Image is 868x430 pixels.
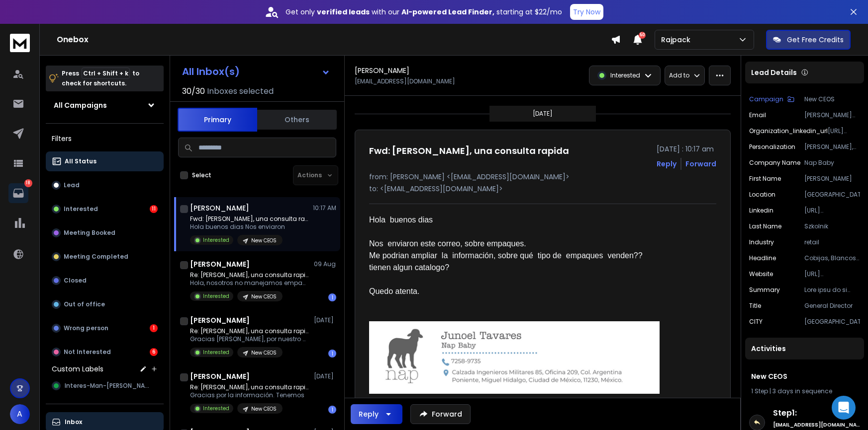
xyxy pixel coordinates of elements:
button: Meeting Completed [46,247,164,267]
p: Try Now [573,7,600,17]
p: Cobijas, Blancos y Accesorios para Bebés Modernos [804,254,860,262]
p: Gracias por la información. Tenemos [190,391,309,399]
span: 1 Step [751,387,768,395]
p: [DATE] [533,110,553,118]
div: | [751,387,858,395]
p: Fwd: [PERSON_NAME], una consulta rapida [190,215,309,223]
p: General Director [804,302,860,310]
p: industry [749,238,774,246]
button: A [10,404,30,424]
p: Company Name [749,159,800,167]
span: 3 days in sequence [772,387,832,395]
span: 30 / 30 [182,85,205,97]
div: 1 [328,406,336,414]
p: location [749,191,775,199]
p: [PERSON_NAME] [804,175,860,183]
p: title [749,302,761,310]
p: Interested [610,72,640,79]
p: Press to check for shortcuts. [62,69,139,88]
button: Try Now [570,4,603,20]
div: Open Intercom Messenger [832,396,856,420]
button: All Campaigns [46,95,164,115]
p: Personalization [749,143,795,151]
div: Activities [745,338,864,359]
h3: Filters [46,132,164,145]
p: Not Interested [64,348,111,356]
p: [URL][DOMAIN_NAME] [828,127,860,135]
p: [EMAIL_ADDRESS][DOMAIN_NAME] [355,77,455,85]
p: Interested [203,405,229,412]
p: Re: [PERSON_NAME], una consulta rapida [190,383,309,391]
p: headline [749,254,776,262]
h1: Onebox [57,34,611,46]
p: Out of office [64,300,105,308]
div: Me podrian ampliar la información, sobre qué tipo de empaques venden?? tienen algun catalogo? [369,250,660,274]
p: [GEOGRAPHIC_DATA] [804,318,860,326]
p: Nap Baby [804,159,860,167]
div: 1 [328,350,336,358]
div: Forward [685,159,716,169]
p: New CEOS [804,95,860,103]
button: Primary [178,108,257,132]
p: Meeting Booked [64,229,115,237]
div: 1 [150,324,158,332]
button: Interested11 [46,199,164,219]
p: Wrong person [64,324,108,332]
h1: [PERSON_NAME] [190,371,250,381]
h3: Custom Labels [52,364,103,374]
button: Campaign [749,95,794,103]
button: Others [257,109,337,131]
p: from: [PERSON_NAME] <[EMAIL_ADDRESS][DOMAIN_NAME]> [369,172,716,182]
p: Rajpack [661,35,694,45]
p: linkedin [749,207,773,215]
label: Select [192,171,211,179]
p: Last Name [749,222,781,230]
div: Reply [359,409,379,419]
p: Hola, nosotros no manejamos empaque [190,279,309,287]
p: 18 [24,179,32,187]
span: 50 [639,32,646,39]
p: [DATE] [314,316,336,324]
strong: AI-powered Lead Finder, [401,7,494,17]
p: Campaign [749,95,783,103]
p: Get only with our starting at $22/mo [286,7,562,17]
h1: [PERSON_NAME] [190,203,249,213]
button: Lead [46,175,164,195]
p: Email [749,111,766,119]
p: First Name [749,175,781,183]
button: Wrong person1 [46,318,164,338]
p: [URL][DOMAIN_NAME] [804,270,860,278]
span: Ctrl + Shift + k [82,68,130,79]
h6: Step 1 : [773,407,860,419]
p: Interested [203,236,229,244]
h1: [PERSON_NAME] [190,259,250,269]
span: Interes-Man-[PERSON_NAME] [65,382,153,390]
button: All Status [46,151,164,171]
button: Closed [46,271,164,290]
p: [PERSON_NAME][EMAIL_ADDRESS][DOMAIN_NAME] [804,111,860,119]
h1: All Inbox(s) [182,67,240,76]
button: Out of office [46,294,164,314]
p: Interested [64,205,98,213]
button: Reply [657,159,676,169]
h3: Inboxes selected [207,85,274,97]
p: organization_linkedin_url [749,127,828,135]
button: Reply [351,404,402,424]
strong: verified leads [317,7,370,17]
h1: [PERSON_NAME] [355,66,409,75]
button: Interes-Man-[PERSON_NAME] [46,376,164,396]
h6: [EMAIL_ADDRESS][DOMAIN_NAME] [773,421,860,429]
p: Szkolnik [804,222,860,230]
p: Meeting Completed [64,253,128,261]
button: Meeting Booked [46,223,164,243]
p: New CEOS [251,293,277,300]
div: 1 [328,293,336,301]
button: Forward [410,404,471,424]
p: New CEOS [251,349,277,357]
p: New CEOS [251,405,277,413]
a: 18 [8,183,28,203]
p: Closed [64,277,87,285]
div: 6 [150,348,158,356]
h1: All Campaigns [54,100,107,110]
p: Inbox [65,418,82,426]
